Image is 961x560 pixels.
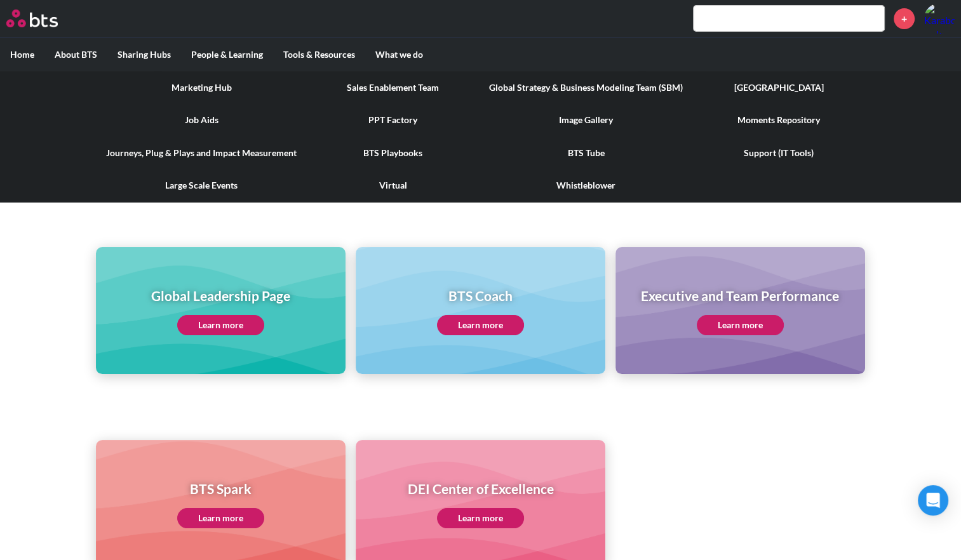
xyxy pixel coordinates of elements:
[437,315,524,335] a: Learn more
[177,508,264,528] a: Learn more
[6,10,58,27] img: BTS Logo
[273,38,365,71] label: Tools & Resources
[641,286,839,305] h1: Executive and Team Performance
[697,315,784,335] a: Learn more
[924,3,955,34] img: Karabo Kakole
[44,38,107,71] label: About BTS
[437,286,524,305] h1: BTS Coach
[151,286,290,305] h1: Global Leadership Page
[6,10,81,27] a: Go home
[437,508,524,528] a: Learn more
[407,479,553,498] h1: DEI Center of Excellence
[918,485,948,516] div: Open Intercom Messenger
[177,315,264,335] a: Learn more
[894,8,915,29] a: +
[107,38,181,71] label: Sharing Hubs
[924,3,955,34] a: Profile
[177,479,264,498] h1: BTS Spark
[181,38,273,71] label: People & Learning
[365,38,433,71] label: What we do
